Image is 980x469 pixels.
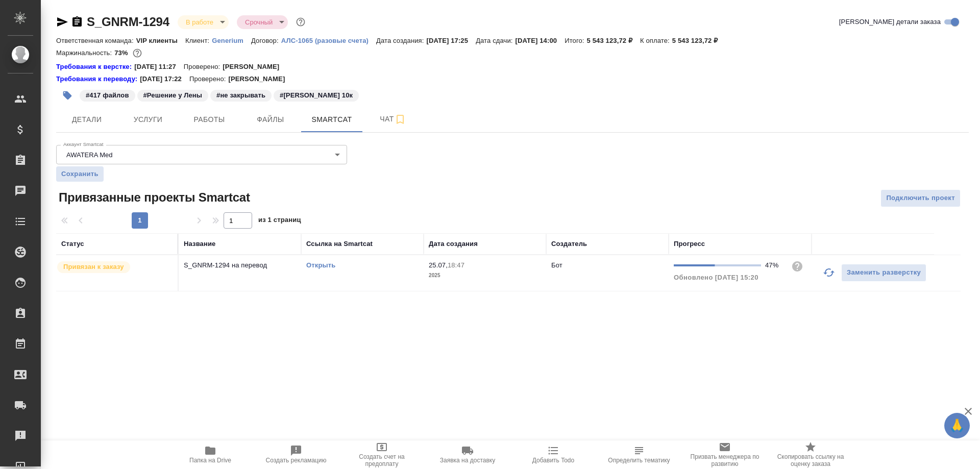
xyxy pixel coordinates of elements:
[765,260,783,270] div: 47%
[394,113,406,126] svg: Подписаться
[87,15,169,29] a: S_GNRM-1294
[565,37,586,44] p: Итого:
[551,261,562,269] p: Бот
[189,74,229,84] p: Проверено:
[376,37,426,44] p: Дата создания:
[136,90,210,99] span: Решение у Лены
[429,270,541,281] p: 2025
[674,274,758,281] span: Обновлено [DATE] 15:20
[184,239,215,249] div: Название
[429,261,448,269] p: 25.07,
[516,37,565,44] p: [DATE] 14:00
[306,239,373,249] div: Ссылка на Smartcat
[56,84,79,107] button: Добавить тэг
[79,90,136,99] span: 417 файлов
[886,192,955,204] span: Подключить проект
[56,37,136,44] p: Ответственная команда:
[944,413,970,438] button: 🙏
[258,214,301,229] span: из 1 страниц
[56,62,134,72] a: Требования к верстке:
[948,415,966,436] span: 🙏
[294,15,307,29] button: Доп статусы указывают на важность/срочность заказа
[185,113,234,126] span: Работы
[237,15,288,29] div: В работе
[551,239,587,249] div: Создатель
[847,267,921,279] span: Заменить разверстку
[178,15,229,29] div: В работе
[307,113,356,126] span: Smartcat
[124,113,173,126] span: Услуги
[63,262,124,272] p: Привязан к заказу
[281,37,376,44] p: АЛС-1065 (разовые счета)
[86,90,129,101] p: #417 файлов
[136,37,185,44] p: VIP клиенты
[880,189,961,207] button: Подключить проект
[131,46,144,60] button: 961134.68 RUB; 157149.10 UAH;
[242,18,276,27] button: Срочный
[817,260,841,285] button: Обновить прогресс
[61,239,84,249] div: Статус
[184,62,223,72] p: Проверено:
[56,62,134,72] div: Нажми, чтобы открыть папку с инструкцией
[476,37,515,44] p: Дата сдачи:
[114,49,130,57] p: 73%
[369,113,418,126] span: Чат
[56,189,250,206] span: Привязанные проекты Smartcat
[183,18,216,27] button: В работе
[281,36,376,44] a: АЛС-1065 (разовые счета)
[212,37,251,44] p: Generium
[246,113,295,126] span: Файлы
[216,90,265,101] p: #не закрывать
[427,37,476,44] p: [DATE] 17:25
[280,90,353,101] p: #[PERSON_NAME] 10к
[839,17,941,27] span: [PERSON_NAME] детали заказа
[56,166,104,182] button: Сохранить
[448,261,464,269] p: 18:47
[56,16,68,28] button: Скопировать ссылку для ЯМессенджера
[56,74,140,84] div: Нажми, чтобы открыть папку с инструкцией
[587,37,640,44] p: 5 543 123,72 ₽
[251,37,281,44] p: Договор:
[184,260,296,270] p: S_GNRM-1294 на перевод
[674,239,705,249] div: Прогресс
[306,261,335,269] a: Открыть
[56,49,114,57] p: Маржинальность:
[62,113,111,126] span: Детали
[223,62,287,72] p: [PERSON_NAME]
[56,74,140,84] a: Требования к переводу:
[212,36,251,44] a: Generium
[63,151,116,159] button: AWATERA Med
[841,264,926,282] button: Заменить разверстку
[143,90,203,101] p: #Решение у Лены
[71,16,83,28] button: Скопировать ссылку
[429,239,478,249] div: Дата создания
[140,74,189,84] p: [DATE] 17:22
[228,74,292,84] p: [PERSON_NAME]
[61,169,99,179] span: Сохранить
[672,37,725,44] p: 5 543 123,72 ₽
[134,62,184,72] p: [DATE] 11:27
[640,37,672,44] p: К оплате:
[185,37,212,44] p: Клиент:
[56,145,347,164] div: AWATERA Med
